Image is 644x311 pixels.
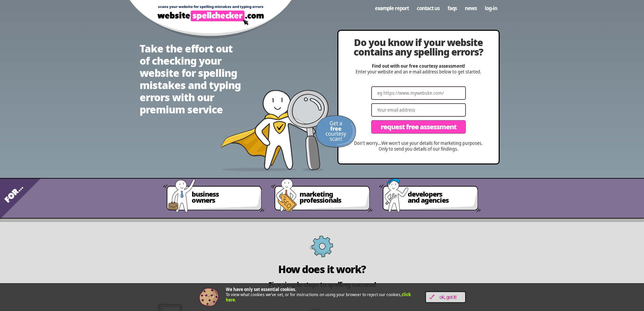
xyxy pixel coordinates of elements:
input: eg https://www.mywebsite.com/ [371,86,466,100]
span: marketing professionals [300,191,364,203]
p: Enter your website and an e-mail address below to get started. [352,63,485,75]
button: Request Free Assessment [371,120,466,134]
h2: How does it work? [133,264,511,274]
h1: Take the effort out of checking your website for spelling mistakes and typing errors with our pre... [140,43,241,116]
a: FAQs [444,2,461,15]
strong: We have only set essential cookies. [226,286,296,292]
input: Your email address [371,103,466,117]
span: developers and agencies [408,191,473,203]
a: Contact us [413,2,444,15]
h2: Five simple steps to spelling success! [133,281,511,288]
a: developersand agencies [400,187,481,215]
span: business owners [192,191,257,203]
span: OK, Got it! [434,294,462,300]
a: OK, Got it! [425,291,466,303]
a: marketingprofessionals [291,187,373,215]
strong: Find out with our free courtesy assessment! [372,63,465,69]
h2: Do you know if your website contains any spelling errors? [352,38,485,57]
img: website spellchecker scans your website looking for spelling mistakes [221,90,329,171]
img: Get a FREE courtesy scan! [315,115,356,148]
span: Request Free Assessment [381,124,456,130]
a: click here [226,291,411,303]
img: Cookie [199,287,219,307]
a: News [461,2,481,15]
p: To view what cookies we’ve set, or for instructions on using your browser to reject our cookies, . [226,287,415,303]
p: Don’t worry…We won’t use your details for marketing purposes. Only to send you details of our fin... [352,140,485,152]
a: businessowners [184,187,265,215]
a: Example Report [371,2,413,15]
a: Log-in [481,2,501,15]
